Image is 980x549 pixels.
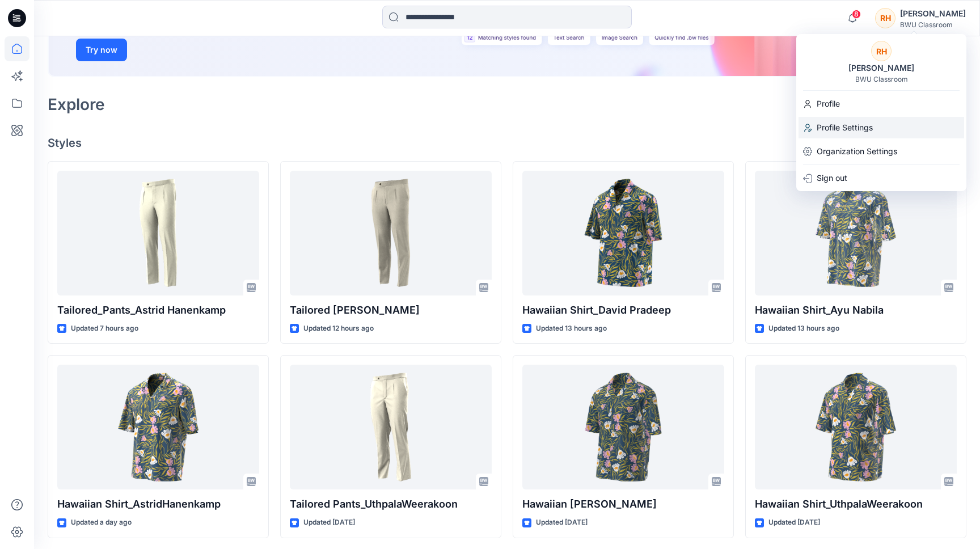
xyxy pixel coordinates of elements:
a: Hawaiian Shirt_Ayu Nabila [755,171,957,295]
p: Updated [DATE] [303,517,355,529]
h4: Styles [48,136,966,150]
a: Hawaiian Shirt_Lisha Sanders [522,365,724,489]
p: Hawaiian Shirt_Ayu Nabila [755,302,957,318]
div: [PERSON_NAME] [842,61,921,75]
div: [PERSON_NAME] [900,7,966,20]
p: Tailored [PERSON_NAME] [290,302,492,318]
p: Hawaiian [PERSON_NAME] [522,496,724,512]
a: Hawaiian Shirt_David Pradeep [522,171,724,295]
div: BWU Classroom [900,20,966,29]
p: Profile Settings [817,117,873,138]
div: RH [875,8,895,28]
button: Try now [76,39,127,61]
p: Updated [DATE] [768,517,820,529]
a: Profile Settings [796,117,966,138]
p: Hawaiian Shirt_UthpalaWeerakoon [755,496,957,512]
p: Tailored Pants_UthpalaWeerakoon [290,496,492,512]
p: Updated 12 hours ago [303,323,374,335]
p: Sign out [817,167,847,189]
span: 8 [852,10,861,19]
p: Updated 13 hours ago [536,323,607,335]
p: Tailored_Pants_Astrid Hanenkamp [57,302,259,318]
a: Hawaiian Shirt_AstridHanenkamp [57,365,259,489]
a: Profile [796,93,966,115]
div: RH [871,41,892,61]
a: Hawaiian Shirt_UthpalaWeerakoon [755,365,957,489]
p: Updated a day ago [71,517,132,529]
div: BWU Classroom [855,75,908,83]
p: Updated [DATE] [536,517,588,529]
p: Organization Settings [817,141,897,162]
p: Hawaiian Shirt_David Pradeep [522,302,724,318]
p: Updated 7 hours ago [71,323,138,335]
p: Updated 13 hours ago [768,323,839,335]
p: Hawaiian Shirt_AstridHanenkamp [57,496,259,512]
p: Profile [817,93,840,115]
h2: Explore [48,95,105,113]
a: Tailored_Pants_Astrid Hanenkamp [57,171,259,295]
a: Tailored Pants_David Pradeep [290,171,492,295]
a: Tailored Pants_UthpalaWeerakoon [290,365,492,489]
a: Organization Settings [796,141,966,162]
